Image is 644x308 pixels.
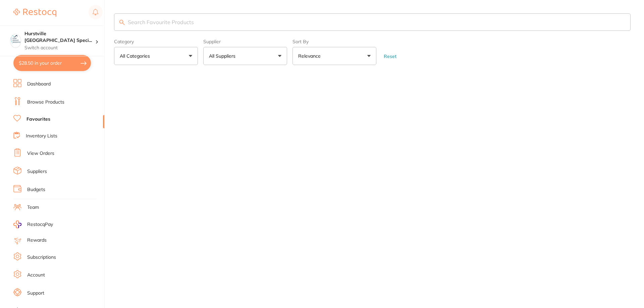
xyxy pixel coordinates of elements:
[27,150,54,157] a: View Orders
[382,53,398,59] button: Reset
[26,133,57,139] a: Inventory Lists
[13,55,91,71] button: $28.50 in your order
[27,81,51,87] a: Dashboard
[292,47,376,65] button: Relevance
[13,9,56,17] img: Restocq Logo
[24,45,95,51] p: Switch account
[27,290,44,297] a: Support
[114,47,198,65] button: All Categories
[27,254,56,261] a: Subscriptions
[27,99,64,106] a: Browse Products
[13,5,56,20] a: Restocq Logo
[27,204,39,211] a: Team
[27,168,47,175] a: Suppliers
[27,272,45,279] a: Account
[209,53,238,59] p: All Suppliers
[203,39,287,44] label: Supplier
[13,221,53,228] a: RestocqPay
[27,221,53,228] span: RestocqPay
[10,34,21,45] img: Hurstville Sydney Specialist Periodontics
[292,39,376,44] label: Sort By
[26,116,50,123] a: Favourites
[298,53,323,59] p: Relevance
[114,39,198,44] label: Category
[24,30,95,44] h4: Hurstville Sydney Specialist Periodontics
[13,221,21,228] img: RestocqPay
[114,13,631,31] input: Search Favourite Products
[120,53,153,59] p: All Categories
[27,186,45,193] a: Budgets
[27,237,47,244] a: Rewards
[203,47,287,65] button: All Suppliers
